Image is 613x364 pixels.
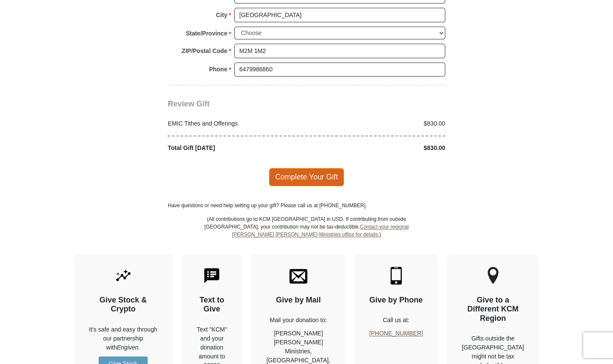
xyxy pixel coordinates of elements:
[89,325,158,352] p: It's safe and easy through our partnership with
[182,45,228,57] strong: ZIP/Postal Code
[306,144,450,153] div: $830.00
[487,267,499,285] img: other-region
[209,63,228,75] strong: Phone
[163,119,307,128] div: EMIC Tithes and Offerings
[232,224,409,238] a: Contact your regional [PERSON_NAME] [PERSON_NAME] Ministries office for details.
[369,330,423,337] a: [PHONE_NUMBER]
[216,9,227,21] strong: City
[163,144,307,153] div: Total Gift [DATE]
[168,202,445,209] p: Have questions or need help setting up your gift? Please call us at [PHONE_NUMBER].
[204,215,409,254] p: (All contributions go to KCM [GEOGRAPHIC_DATA] in USD. If contributing from outside [GEOGRAPHIC_D...
[369,316,423,325] p: Call us at:
[387,267,405,285] img: mobile.svg
[306,119,450,128] div: $830.00
[186,27,227,39] strong: State/Province
[369,296,423,305] h4: Give by Phone
[289,267,307,285] img: envelope.svg
[168,100,210,108] span: Review Gift
[269,168,344,186] span: Complete Your Gift
[196,296,228,314] h4: Text to Give
[266,296,330,305] h4: Give by Mail
[266,316,330,325] p: Mail your donation to:
[203,267,221,285] img: text-to-give.svg
[89,296,158,314] h4: Give Stock & Crypto
[462,296,524,323] h4: Give to a Different KCM Region
[114,267,132,285] img: give-by-stock.svg
[117,344,140,351] i: Engiven.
